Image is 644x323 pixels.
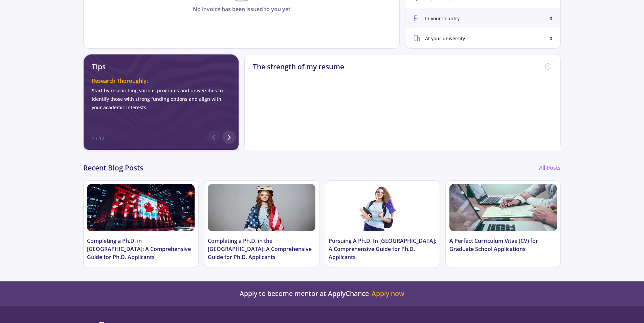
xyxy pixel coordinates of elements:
[449,237,557,253] h3: A Perfect Curriculum Vitae (CV) for Graduate School Applications
[208,237,315,261] h3: Completing a Ph.D. in the [GEOGRAPHIC_DATA]: A Comprehensive Guide for Ph.D. Applicants
[208,184,315,231] img: Completing a Ph.D. in the United States: A Comprehensive Guide for Ph.D. Applicantsimage
[84,5,400,13] p: No invoice has been issued to you yet
[539,164,561,171] a: All Posts
[445,180,561,268] a: A Perfect Curriculum Vitae (CV) for Graduate School ApplicationsimageA Perfect Curriculum Vitae (...
[92,63,230,71] h2: Tips
[329,237,436,261] h3: Pursuing A Ph.D. In [GEOGRAPHIC_DATA]: A Comprehensive Guide for Ph.D. Applicants
[83,164,143,172] h2: Recent Blog Posts
[253,63,344,71] h2: The strength of my resume
[83,180,199,268] a: Completing a Ph.D. in Canada: A Comprehensive Guide for Ph.D. ApplicantsimageCompleting a Ph.D. i...
[550,15,552,22] div: 0
[92,86,230,112] div: Start by researching various programs and universities to identify those with strong funding opti...
[425,35,465,42] span: At your university
[372,290,404,298] a: Apply now
[92,135,104,142] div: 1 / 12
[87,237,195,261] h3: Completing a Ph.D. in [GEOGRAPHIC_DATA]: A Comprehensive Guide for Ph.D. Applicants
[325,180,440,268] a: Pursuing A Ph.D. In Europe: A Comprehensive Guide for Ph.D. ApplicantsimagePursuing A Ph.D. In [G...
[87,184,195,231] img: Completing a Ph.D. in Canada: A Comprehensive Guide for Ph.D. Applicantsimage
[449,184,557,231] img: A Perfect Curriculum Vitae (CV) for Graduate School Applicationsimage
[550,35,552,42] div: 0
[204,180,319,268] a: Completing a Ph.D. in the United States: A Comprehensive Guide for Ph.D. ApplicantsimageCompletin...
[92,77,230,85] div: Research Thoroughly:
[329,184,436,231] img: Pursuing A Ph.D. In Europe: A Comprehensive Guide for Ph.D. Applicantsimage
[425,15,460,22] span: In your country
